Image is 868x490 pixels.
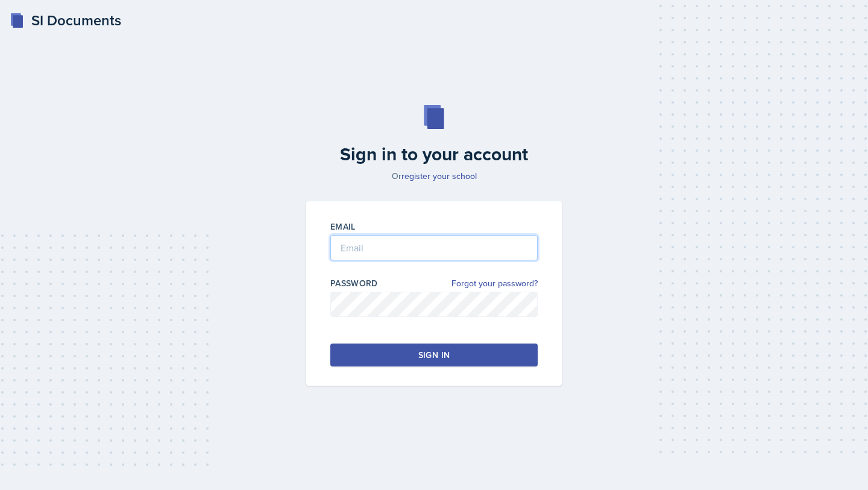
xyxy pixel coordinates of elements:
[299,170,569,182] p: Or
[418,349,450,361] div: Sign in
[451,277,538,290] a: Forgot your password?
[330,277,378,289] label: Password
[330,221,356,233] label: Email
[330,344,538,366] button: Sign in
[10,10,121,31] a: SI Documents
[299,143,569,165] h2: Sign in to your account
[330,235,538,260] input: Email
[401,170,477,182] a: register your school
